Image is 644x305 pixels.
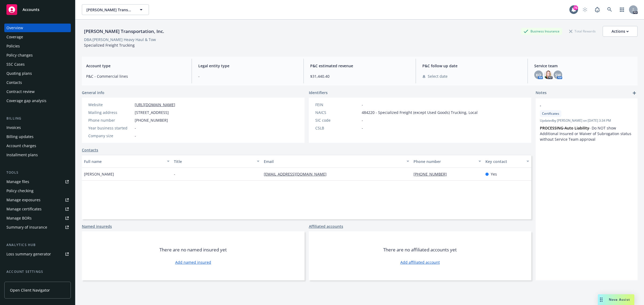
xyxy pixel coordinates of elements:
div: Manage files [6,177,29,186]
div: Summary of insurance [6,223,47,232]
a: Add named insured [175,259,211,265]
span: There are no affiliated accounts yet [383,247,457,253]
span: - [135,125,136,131]
span: General info [82,90,104,95]
a: Start snowing [580,4,590,15]
div: SIC code [315,117,360,123]
button: Nova Assist [598,294,634,305]
span: $31,440.40 [310,73,409,79]
span: - [198,73,297,79]
a: Policy checking [4,187,71,195]
a: Switch app [617,4,627,15]
div: Policy changes [6,51,33,59]
div: Total Rewards [566,28,598,35]
div: Account settings [4,269,71,274]
div: Coverage gap analysis [6,96,46,105]
a: [EMAIL_ADDRESS][DOMAIN_NAME] [264,172,331,177]
div: DBA: [PERSON_NAME] Heavy Haul & Tow [84,37,156,42]
span: - [540,103,619,108]
div: Actions [612,26,629,36]
div: 76 [573,5,578,10]
span: Identifiers [309,90,328,95]
button: Key contact [483,155,531,168]
div: Analytics hub [4,242,71,248]
span: [PHONE_NUMBER] [135,117,168,123]
div: Phone number [414,159,475,164]
a: Policies [4,42,71,50]
button: Phone number [411,155,483,168]
a: Service team [4,277,71,285]
div: Business Insurance [521,28,562,35]
a: Installment plans [4,151,71,159]
div: Full name [84,159,164,164]
div: Manage exposures [6,196,41,204]
div: Installment plans [6,151,38,159]
div: Account charges [6,142,36,150]
div: Title [174,159,254,164]
div: Website [88,102,133,107]
span: - [362,125,363,131]
div: Mailing address [88,110,133,115]
div: Loss summary generator [6,250,51,258]
div: Quoting plans [6,69,32,78]
div: Service team [6,277,30,285]
span: - [362,117,363,123]
span: P&C follow up date [422,63,521,69]
span: Nova Assist [609,297,630,302]
div: Year business started [88,125,133,131]
div: Drag to move [598,294,605,305]
span: - [174,171,175,177]
a: Policy changes [4,51,71,59]
a: Overview [4,24,71,32]
span: Open Client Navigator [10,287,50,293]
div: Manage certificates [6,205,42,213]
a: add [631,90,638,96]
span: Specialized Freight Trucking [84,43,135,48]
div: Billing [4,116,71,121]
div: Policy checking [6,187,34,195]
div: Contacts [6,78,22,87]
span: - [362,102,363,107]
span: - [135,133,136,139]
a: Summary of insurance [4,223,71,232]
span: Certificates [542,111,559,116]
div: CSLB [315,125,360,131]
a: Invoices [4,123,71,132]
div: SSC Cases [6,60,25,69]
span: Legal entity type [198,63,297,69]
a: Manage exposures [4,196,71,204]
button: Title [172,155,262,168]
div: Company size [88,133,133,139]
div: [PERSON_NAME] Transportation, Inc. [82,28,166,35]
div: Coverage [6,33,23,41]
strong: PROCESSING [540,125,563,131]
a: Contract review [4,87,71,96]
p: • - Do NOT show Additional Insured or Waiver of Subrogation status without Service Team approval [540,125,633,142]
div: -CertificatesUpdatedby [PERSON_NAME] on [DATE] 3:34 PMPROCESSING•Auto Liability- Do NOT show Addi... [536,98,638,146]
span: Accounts [23,8,39,12]
a: Coverage gap analysis [4,96,71,105]
span: [PERSON_NAME] Transportation, Inc. [86,7,133,13]
button: Full name [82,155,172,168]
a: SSC Cases [4,60,71,69]
div: Manage BORs [6,214,32,222]
span: There are no named insured yet [159,247,227,253]
a: Coverage [4,33,71,41]
a: Add affiliated account [400,259,440,265]
span: P&C estimated revenue [310,63,409,69]
a: Account charges [4,142,71,150]
div: FEIN [315,102,360,107]
a: Billing updates [4,132,71,141]
span: [STREET_ADDRESS] [135,110,169,115]
img: photo [544,70,552,79]
div: Policies [6,42,20,50]
a: Manage certificates [4,205,71,213]
span: SW [555,72,561,78]
div: Overview [6,24,23,32]
span: Notes [536,90,547,96]
a: Affiliated accounts [309,224,343,229]
div: NAICS [315,110,360,115]
span: Select date [428,73,448,79]
span: Account type [86,63,185,69]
